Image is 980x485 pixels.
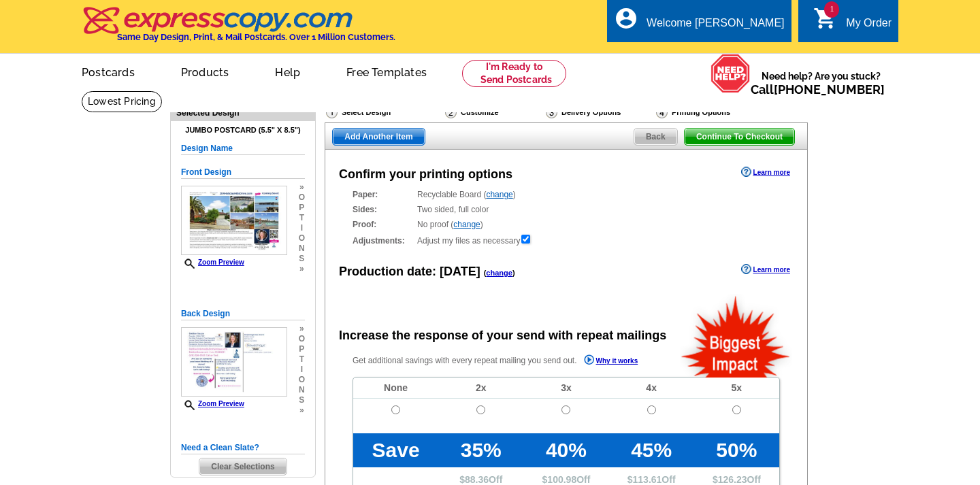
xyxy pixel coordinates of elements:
[353,378,438,399] td: None
[609,378,694,399] td: 4x
[181,166,305,179] h5: Front Design
[299,385,305,395] span: n
[486,269,512,277] a: change
[634,128,678,146] a: Back
[484,269,515,277] span: ( )
[751,82,885,97] span: Call
[299,182,305,193] span: »
[181,186,287,256] img: small-thumb.jpg
[353,233,780,247] div: Adjust my files as necessary
[299,254,305,264] span: s
[694,378,779,399] td: 5x
[181,142,305,155] h5: Design Name
[60,55,157,87] a: Postcards
[117,32,395,42] h4: Same Day Design, Print, & Mail Postcards. Over 1 Million Customers.
[299,193,305,203] span: o
[440,265,480,278] span: [DATE]
[824,1,839,18] span: 1
[584,354,638,369] a: Why it works
[813,15,892,32] a: 1 shopping_cart My Order
[655,105,774,122] div: Printing Options
[299,213,305,223] span: t
[544,105,655,122] div: Delivery Options
[181,327,287,397] img: small-thumb.jpg
[741,167,790,178] a: Learn more
[181,126,305,135] h4: Jumbo Postcard (5.5" x 8.5")
[353,218,413,231] strong: Proof:
[718,474,747,485] span: 126.23
[339,327,666,345] div: Increase the response of your send with repeat mailings
[445,106,457,118] img: Customize
[353,218,780,231] div: No proof ( )
[353,353,667,369] p: Get additional savings with every repeat mailing you send out.
[325,105,444,122] div: Select Design
[299,375,305,385] span: o
[813,6,838,31] i: shopping_cart
[465,474,489,485] span: 88.36
[634,129,677,145] span: Back
[774,82,885,97] a: [PHONE_NUMBER]
[353,235,413,247] strong: Adjustments:
[453,220,480,229] a: change
[82,16,395,42] a: Same Day Design, Print, & Mail Postcards. Over 1 Million Customers.
[181,307,305,320] h5: Back Design
[339,165,512,184] div: Confirm your printing options
[656,106,668,118] img: Printing Options & Summary
[332,128,425,146] a: Add Another Item
[523,378,608,399] td: 3x
[741,264,790,275] a: Learn more
[353,188,780,201] div: Recyclable Board ( )
[253,55,322,87] a: Help
[181,441,305,454] h5: Need a Clean Slate?
[299,405,305,416] span: »
[680,294,792,378] img: biggestImpact.png
[299,365,305,375] span: i
[647,17,784,36] div: Welcome [PERSON_NAME]
[353,203,413,216] strong: Sides:
[547,474,576,485] span: 100.98
[171,106,315,119] div: Selected Design
[326,106,338,118] img: Select Design
[199,458,286,475] span: Clear Selections
[353,188,413,201] strong: Paper:
[444,105,544,119] div: Customize
[299,395,305,405] span: s
[438,433,523,467] td: 35%
[353,433,438,467] td: Save
[546,106,557,118] img: Delivery Options
[299,203,305,213] span: p
[333,129,424,145] span: Add Another Item
[181,400,244,407] a: Zoom Preview
[438,378,523,399] td: 2x
[159,55,251,87] a: Products
[299,334,305,344] span: o
[181,258,244,266] a: Zoom Preview
[299,233,305,244] span: o
[846,17,892,36] div: My Order
[325,55,448,87] a: Free Templates
[694,433,779,467] td: 50%
[299,244,305,254] span: n
[609,433,694,467] td: 45%
[353,203,780,216] div: Two sided, full color
[299,223,305,233] span: i
[339,263,515,281] div: Production date:
[523,433,608,467] td: 40%
[751,69,892,97] span: Need help? Are you stuck?
[486,190,512,199] a: change
[299,344,305,354] span: p
[299,264,305,274] span: »
[633,474,662,485] span: 113.61
[685,129,794,145] span: Continue To Checkout
[299,354,305,365] span: t
[710,54,751,93] img: help
[614,6,638,31] i: account_circle
[299,324,305,334] span: »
